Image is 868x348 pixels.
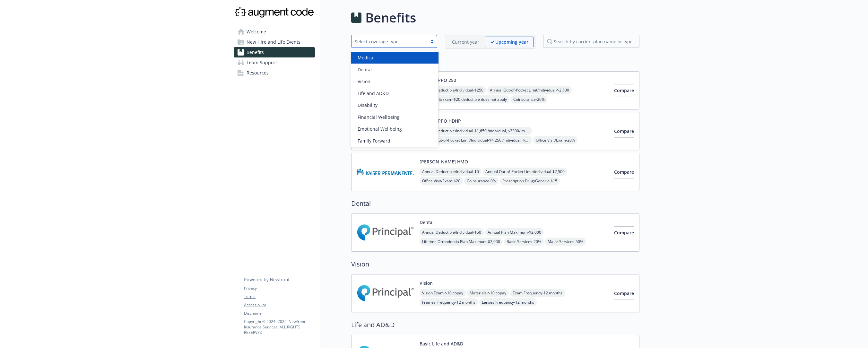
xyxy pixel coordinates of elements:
span: New Hire and Life Events [247,37,300,47]
a: Resources [234,68,315,78]
span: Vision [358,78,370,85]
img: Kaiser Permanente Insurance Company carrier logo [357,158,414,186]
span: Annual Deductible/Individual - $50 [420,228,484,236]
a: New Hire and Life Events [234,37,315,47]
span: Exam Frequency - 12 months [510,289,565,297]
span: Prescription Drug/Generic - $15 [500,177,560,185]
span: Compare [614,230,634,236]
p: Copyright © 2024 - 2025 , Newfront Insurance Services, ALL RIGHTS RESERVED [244,319,315,335]
h2: Medical [351,57,639,66]
span: Coinsurance - 20% [511,95,547,103]
input: search by carrier, plan name or type [543,35,639,48]
span: Annual Deductible/Individual - $250 [420,86,486,94]
span: Coinsurance - 0% [464,177,499,185]
h2: Life and AD&D [351,320,639,330]
a: Privacy [244,285,315,291]
span: Resources [247,68,269,78]
button: Compare [614,166,634,178]
span: Benefits [247,47,264,57]
button: Vision [420,280,433,286]
span: Office Visit/Exam - $20 [420,177,463,185]
span: Frames Frequency - 12 months [420,298,478,306]
span: Team Support [247,57,277,68]
span: Medical [358,54,375,61]
span: Vision Exam - $10 copay [420,289,466,297]
span: Compare [614,169,634,175]
button: [PERSON_NAME] HMO [420,158,468,165]
span: Major Services - 50% [545,238,586,246]
a: Team Support [234,57,315,68]
button: Compare [614,125,634,138]
button: Dental [420,219,434,226]
h2: Dental [351,199,639,208]
span: Basic Services - 20% [504,238,544,246]
a: Accessibility [244,302,315,308]
span: Life and AD&D [358,90,389,97]
span: Emotional Wellbeing [358,126,402,132]
span: Dental [358,66,372,73]
a: Disclaimer [244,310,315,316]
h2: Vision [351,259,639,269]
button: Compare [614,287,634,300]
span: Materials - $10 copay [467,289,509,297]
button: Compare [614,226,634,239]
a: Welcome [234,27,315,37]
span: Compare [614,290,634,296]
span: Financial Wellbeing [358,114,400,120]
span: Annual Plan Maximum - $2,000 [485,228,544,236]
a: Benefits [234,47,315,57]
span: Compare [614,128,634,134]
span: Compare [614,87,634,93]
span: Annual Deductible/Individual - $0 [420,168,482,176]
span: Annual Out-of-Pocket Limit/Individual - $2,500 [483,168,567,176]
span: Family Forward [358,137,390,144]
span: Lenses Frequency - 12 months [479,298,537,306]
img: Principal Financial Group Inc carrier logo [357,280,414,307]
span: Annual Out-of-Pocket Limit/Individual - $4,250 /individual, $4250/ member [420,136,532,144]
span: Lifetime Orthodontia Plan Maximum - $2,000 [420,238,503,246]
a: Terms [244,294,315,300]
button: Basic Life and AD&D [420,340,463,347]
span: Disability [358,102,378,109]
span: Office Visit/Exam - $20 deductible does not apply [420,95,509,103]
p: Upcoming year [495,39,528,45]
span: Annual Deductible/Individual - $1,650 /individual, $3300/ member [420,127,532,135]
span: Annual Out-of-Pocket Limit/Individual - $2,500 [487,86,572,94]
button: Anthem PPO HDHP [420,117,461,124]
h1: Benefits [365,8,416,27]
button: Compare [614,84,634,97]
div: Select coverage type [355,38,424,45]
img: Principal Financial Group Inc carrier logo [357,219,414,246]
span: Office Visit/Exam - 20% [533,136,577,144]
span: Welcome [247,27,266,37]
p: Current year [452,39,479,45]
